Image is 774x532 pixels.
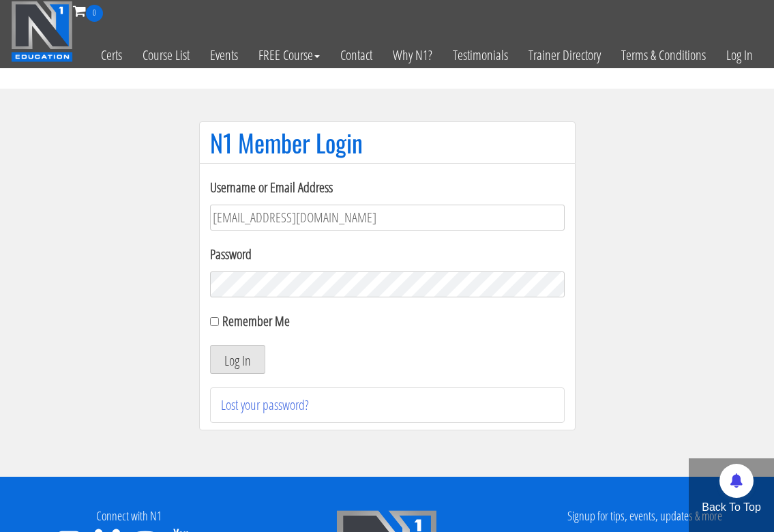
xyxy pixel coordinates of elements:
[689,499,774,516] p: Back To Top
[210,244,565,265] label: Password
[611,22,716,89] a: Terms & Conditions
[221,396,309,414] a: Lost your password?
[716,22,763,89] a: Log In
[222,312,290,330] label: Remember Me
[200,22,248,89] a: Events
[86,5,103,22] span: 0
[518,22,611,89] a: Trainer Directory
[383,22,443,89] a: Why N1?
[91,22,132,89] a: Certs
[210,345,265,374] button: Log In
[443,22,518,89] a: Testimonials
[11,1,73,62] img: n1-education
[10,509,248,523] h4: Connect with N1
[73,1,103,20] a: 0
[210,129,565,156] h1: N1 Member Login
[330,22,383,89] a: Contact
[526,509,764,523] h4: Signup for tips, events, updates & more
[210,177,565,198] label: Username or Email Address
[248,22,330,89] a: FREE Course
[132,22,200,89] a: Course List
